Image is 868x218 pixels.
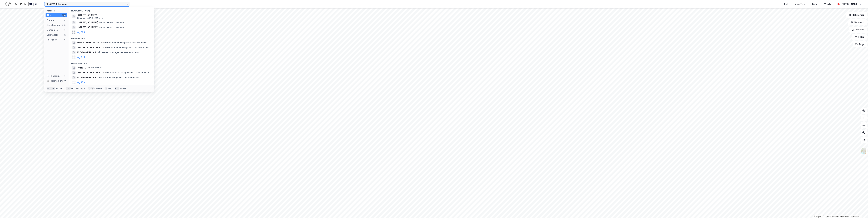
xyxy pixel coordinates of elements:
[106,71,107,74] span: •
[97,76,97,79] span: •
[77,13,151,17] span: [STREET_ADDRESS]
[5,1,37,7] img: logo.f888ab2527a4732fd821a326f86c7f29.svg
[47,10,67,12] div: Kategori
[115,87,119,90] div: esc
[852,34,867,40] button: Filter
[47,18,55,22] div: Google
[91,67,101,69] span: Leietaker
[77,26,98,29] span: [STREET_ADDRESS]
[848,19,867,25] button: Datasett
[99,26,125,29] span: Eiendom • 1837-73-41-0-0
[99,26,100,28] span: •
[108,87,112,90] div: velg
[104,41,105,44] span: •
[77,71,106,74] span: VESTERDALSVEGEN 811 AS
[97,51,97,54] span: •
[69,60,154,65] div: Leietakere (30)
[47,13,51,17] div: Alle
[853,203,868,218] div: Kontrollprogram for chat
[823,215,838,218] a: OpenStreetMap
[64,39,66,41] div: 0
[97,51,140,54] span: Gårdeiere • Utl. av egen/leid fast eiendom el.
[824,2,833,6] div: Verktøy
[64,29,66,31] div: 6
[64,34,66,36] div: 30
[77,17,103,19] span: Eiendom • 1838-81-117-0-0
[794,2,805,6] div: Mine Tags
[77,66,91,70] span: JNHS 191 AS
[62,24,66,26] div: 99+
[99,21,125,24] span: Eiendom • 1836-77-32-0-0
[56,87,64,90] div: nytt søk
[62,14,66,17] div: 99+
[77,21,98,24] span: [STREET_ADDRESS]
[69,35,154,40] div: Gårdeiere (6)
[120,87,126,90] div: avbryt
[106,71,149,74] span: Leietaker • Utl. av egen/leid fast eiendom el.
[48,2,126,6] input: Søk på adresse, matrikkel, gårdeiere, leietakere eller personer
[853,203,868,218] iframe: Chat Widget
[77,51,96,54] span: ELDØYANE 191 AS
[64,75,66,77] div: 0
[839,215,854,218] a: Improve this map
[99,21,100,24] span: •
[849,27,867,33] button: Analyse
[77,55,85,59] button: og 3 til
[69,7,154,13] div: Eiendommer (99+)
[91,67,92,69] span: •
[841,2,858,6] div: [PERSON_NAME]
[47,28,58,32] div: Gårdeiere
[97,76,139,79] span: Leietaker • Utl. av egen/leid fast eiendom el.
[104,41,147,44] span: Gårdeiere • Utl. av egen/leid fast eiendom el.
[853,41,867,47] button: Tags
[77,81,86,84] button: og 27 til
[77,41,104,44] span: HEGDALSRINGEN 19-1 AS
[106,46,149,49] span: Gårdeiere • Utl. av egen/leid fast eiendom el.
[94,87,102,90] div: markere
[47,74,60,78] div: Historikk
[66,87,71,90] div: tab
[64,19,66,21] div: 0
[106,46,107,49] span: •
[50,79,66,83] div: Delete history
[861,148,867,154] img: Z
[783,2,788,6] div: Kart
[77,76,96,79] span: ELDØYANE 191 AS
[77,30,86,34] button: og 96 til
[846,12,867,18] button: Bokmerker
[812,2,818,6] div: Bolig
[47,23,60,27] div: Eiendommer
[77,46,106,49] span: VESTERDALSVEGEN 811 AS
[71,87,86,90] div: neste kategori
[47,33,59,37] div: Leietakere
[814,215,822,218] a: Mapbox
[47,38,57,42] div: Personer
[47,87,55,90] div: Ctrl + k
